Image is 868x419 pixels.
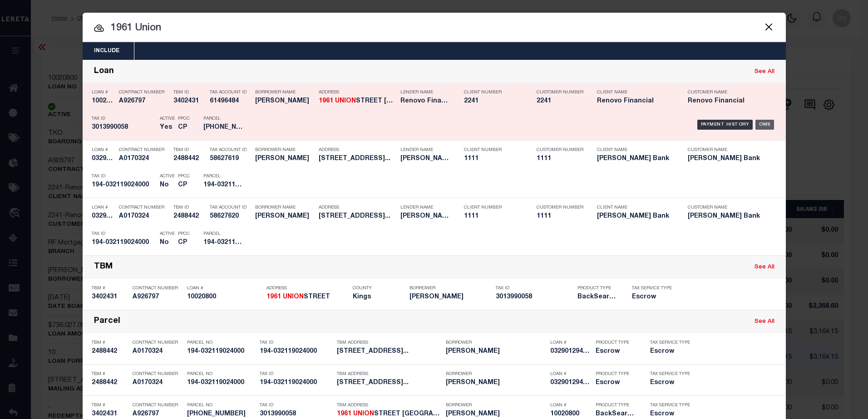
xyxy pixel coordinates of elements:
p: Borrower [446,403,546,408]
h5: 1961 UNION STREET BROOKLYN, NY ... [319,97,396,105]
p: Loan # [92,90,114,95]
p: PPCC [178,116,190,122]
h5: 2488442 [173,155,205,163]
h5: Johnson Bank [400,155,450,163]
button: Include [83,42,131,60]
h5: 2488442 [92,379,128,387]
p: Parcel No [187,371,255,377]
p: Contract Number [133,403,182,408]
h5: 1111 [464,213,523,220]
h5: ROHAN BROWN [446,410,546,418]
p: Contract Number [119,90,169,95]
p: Tax Service Type [650,403,691,408]
h5: 194-032119024000 [260,348,332,356]
h5: 03290129496-00300 [92,155,114,163]
p: Tax ID [92,174,155,179]
h5: 10020800 [550,410,591,418]
p: Tax ID [260,403,332,408]
h5: Escrow [596,379,636,387]
h5: 3-1399-58 [203,124,244,132]
h5: CP [178,239,190,247]
p: Parcel [203,231,244,237]
h5: BackSearch,Escrow [596,410,636,418]
strong: 1961 UNION [266,294,304,300]
h5: A0170324 [119,213,169,220]
h5: 194-032119024000 [92,181,155,189]
h5: A0170324 [133,348,182,356]
h5: 3402431 [92,410,128,418]
p: Borrower [409,286,491,291]
h5: 58627620 [210,213,251,220]
h5: 194-032119024000 [92,239,155,247]
h5: Escrow [650,379,691,387]
p: Address [266,286,348,291]
h5: 03290129496-00300 [550,379,591,387]
h5: CP [178,124,190,132]
h5: Johnson Bank [688,213,765,220]
p: TBM Address [337,403,441,408]
p: Tax ID [496,286,573,291]
h5: 1111 [464,155,523,163]
p: Client Name [597,147,674,153]
h5: 19618 SPRING ST UNION GROVE, WI... [319,155,396,163]
h5: Escrow [650,410,691,418]
p: Loan # [92,205,114,210]
p: Parcel No [187,403,255,408]
h5: Renovo Financial [400,97,450,105]
p: Borrower Name [255,147,314,153]
strong: 1961 UNION [337,411,374,417]
h5: No [160,181,173,189]
p: Lender Name [400,147,450,153]
h5: 3-1399-58 [187,410,255,418]
p: Loan # [550,340,591,346]
div: TBM [94,262,113,273]
strong: 1961 UNION [319,98,356,104]
p: Contract Number [133,371,182,377]
p: Contract Number [119,205,169,210]
h5: 10020800 [92,97,114,105]
p: Product Type [596,403,636,408]
p: Tax ID [260,371,332,377]
h5: 194-032119024000 [203,181,244,189]
h5: 1961 UNION STREET [266,293,348,301]
h5: 194-032119024000 [187,348,255,356]
p: TBM ID [173,205,205,210]
p: Borrower Name [255,90,314,95]
h5: 1961 UNION STREET BROOKLYN, NY ... [337,410,441,418]
h5: 3402431 [92,293,128,301]
h5: 1111 [537,213,582,220]
p: Active [160,174,175,179]
p: Contract Number [119,147,169,153]
div: OMS [755,120,774,130]
p: TBM Address [337,340,441,346]
h5: 3013990058 [260,410,332,418]
h5: Johnson Bank [688,155,765,163]
p: Client Number [464,90,523,95]
a: See All [755,264,774,270]
p: Lender Name [400,90,450,95]
h5: Johnson Bank [400,213,450,220]
h5: 3013990058 [496,293,573,301]
p: Borrower [446,371,546,377]
a: See All [755,319,774,325]
button: Close [763,21,775,33]
p: TBM # [92,340,128,346]
h5: LAUREN WOELBING [255,213,314,220]
p: Product Type [596,340,636,346]
p: Client Number [464,205,523,210]
h5: 2241 [464,97,523,105]
div: Parcel [94,317,120,327]
h5: 2488442 [92,348,128,356]
p: Loan # [92,147,114,153]
h5: LAUREN WOELBING [446,348,546,356]
h5: 2488442 [173,213,205,220]
h5: Escrow [596,348,636,356]
h5: 3402431 [173,97,205,105]
p: County [353,286,405,291]
h5: 194-032119024000 [187,379,255,387]
h5: 2241 [537,97,582,105]
h5: A926797 [119,97,169,105]
p: Tax ID [260,340,332,346]
h5: 03290129496-00300 [92,213,114,220]
p: Tax Service Type [632,286,677,291]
